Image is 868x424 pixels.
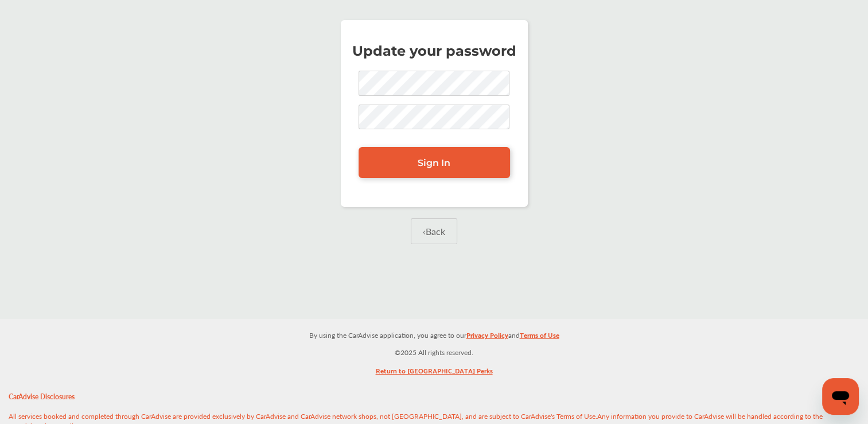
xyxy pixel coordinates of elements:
[376,364,493,382] a: Return to [GEOGRAPHIC_DATA] Perks
[352,45,516,57] p: Update your password
[520,329,559,346] a: Terms of Use
[411,218,457,244] a: ‹Back
[359,147,510,178] a: Sign In
[418,157,450,168] span: Sign In
[822,378,859,415] iframe: Button to launch messaging window
[9,392,75,402] strong: CarAdvise Disclosures
[466,329,508,346] a: Privacy Policy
